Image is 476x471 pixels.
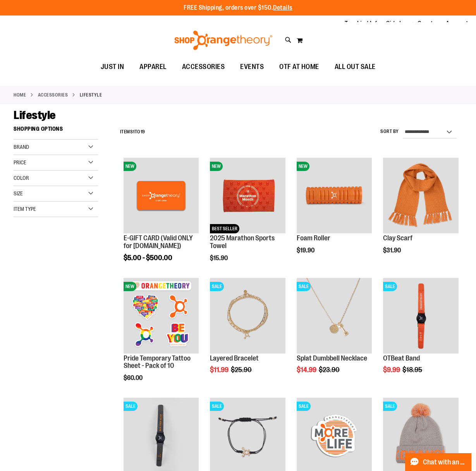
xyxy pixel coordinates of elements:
label: Sort By [380,128,399,135]
a: Details [273,4,292,11]
span: Chat with an Expert [423,459,467,466]
div: product [120,154,203,281]
a: 2025 Marathon Sports Towel [210,234,275,250]
div: product [379,274,462,393]
span: EVENTS [240,58,264,76]
span: $11.99 [210,366,230,374]
span: OTF AT HOME [279,58,319,76]
a: Foam RollerNEW [297,158,372,235]
a: OTBeat Band [383,354,420,362]
span: Brand [14,144,29,150]
span: $60.00 [124,374,144,381]
a: Layered BraceletSALE [210,278,285,355]
span: $18.95 [402,366,423,374]
span: SALE [383,402,397,411]
a: Splat Dumbbell Necklace [297,354,367,362]
img: Clay Scarf [383,158,459,233]
span: $23.90 [319,366,341,374]
a: OTBeat BandSALE [383,278,459,355]
span: SALE [383,282,397,291]
a: Clay Scarf [383,234,412,242]
div: product [293,274,376,393]
span: Item Type [14,206,36,212]
strong: Shopping Options [14,122,98,140]
strong: Lifestyle [80,91,102,98]
div: product [206,274,289,393]
a: Pride Temporary Tattoo Sheet - Pack of 10NEW [124,278,199,355]
a: Home [14,91,26,98]
span: Color [14,175,29,181]
h2: Items to [120,126,145,138]
span: JUST IN [101,58,124,76]
a: Layered Bracelet [210,354,259,362]
span: NEW [124,162,136,171]
button: Chat with an Expert [405,453,472,471]
a: Foam Roller [297,234,330,242]
span: SALE [297,402,311,411]
span: 1 [133,129,135,135]
span: NEW [297,162,309,171]
span: SALE [297,282,311,291]
span: Size [14,190,23,197]
span: 19 [141,129,145,135]
span: ACCESSORIES [182,58,225,76]
span: ALL OUT SALE [335,58,376,76]
span: $5.00 - $500.00 [124,254,172,262]
div: product [120,274,203,401]
span: $25.90 [231,366,253,374]
img: Shop Orangetheory [173,31,273,50]
span: $9.99 [383,366,401,374]
a: E-GIFT CARD (Valid ONLY for [DOMAIN_NAME]) [124,234,193,250]
a: Sign In [386,19,405,28]
span: SALE [124,402,137,411]
img: Foam Roller [297,158,372,233]
img: 2025 Marathon Sports Towel [210,158,285,233]
span: $15.90 [210,255,229,262]
div: product [293,154,376,273]
a: ACCESSORIES [38,91,68,98]
a: Tracking Info [345,19,380,28]
span: SALE [210,402,224,411]
span: $14.99 [297,366,318,374]
img: E-GIFT CARD (Valid ONLY for ShopOrangetheory.com) [124,158,199,233]
span: SALE [210,282,224,291]
span: $19.90 [297,247,316,254]
span: $31.90 [383,247,402,254]
span: BEST SELLER [210,224,239,233]
span: NEW [124,282,136,291]
img: Front facing view of plus Necklace - Gold [297,278,372,354]
div: product [206,154,289,281]
a: E-GIFT CARD (Valid ONLY for ShopOrangetheory.com)NEW [124,158,199,235]
a: Pride Temporary Tattoo Sheet - Pack of 10 [124,354,191,370]
img: OTBeat Band [383,278,459,354]
img: Layered Bracelet [210,278,285,354]
span: Price [14,159,26,166]
a: Create an Account [418,19,469,28]
img: Pride Temporary Tattoo Sheet - Pack of 10 [124,278,199,354]
span: NEW [210,162,223,171]
a: Clay Scarf [383,158,459,235]
a: 2025 Marathon Sports TowelNEWBEST SELLER [210,158,285,235]
div: product [379,154,462,273]
p: FREE Shipping, orders over $150. [184,3,292,12]
a: Front facing view of plus Necklace - GoldSALE [297,278,372,355]
span: APPAREL [139,58,167,76]
span: Lifestyle [14,109,56,122]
